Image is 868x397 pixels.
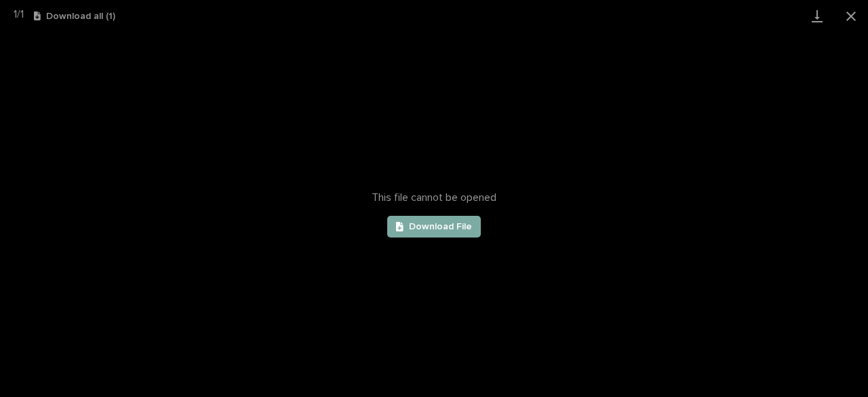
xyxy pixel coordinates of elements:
span: 1 [14,9,17,20]
span: Download File [409,222,472,231]
button: Download all (1) [34,12,115,21]
a: Download File [387,216,481,238]
span: 1 [20,9,24,20]
span: This file cannot be opened [372,191,496,204]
